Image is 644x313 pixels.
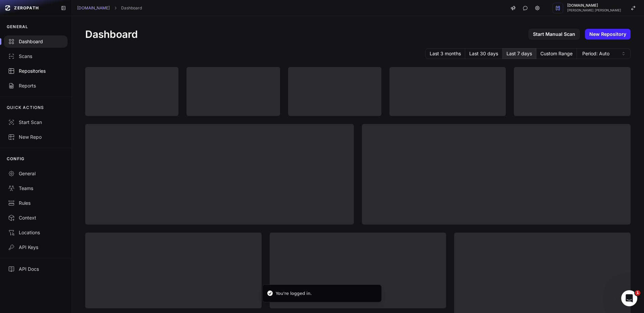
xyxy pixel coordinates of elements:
div: Dashboard [8,38,63,45]
div: Rules [8,200,63,206]
span: [PERSON_NAME] [PERSON_NAME] [567,9,621,12]
button: Last 7 days [502,48,536,59]
button: Last 30 days [465,48,502,59]
div: API Docs [8,266,63,272]
div: Teams [8,185,63,192]
button: Last 3 months [425,48,465,59]
button: Custom Range [536,48,577,59]
div: Context [8,214,63,221]
div: Locations [8,229,63,236]
span: 1 [635,290,640,296]
a: [DOMAIN_NAME] [77,5,110,11]
a: New Repository [585,29,631,40]
p: CONFIG [7,156,24,162]
a: ZEROPATH [3,3,55,13]
h1: Dashboard [85,28,138,40]
nav: breadcrumb [77,5,142,11]
iframe: Intercom live chat [621,290,637,306]
div: Start Scan [8,119,63,126]
div: New Repo [8,134,63,140]
span: [DOMAIN_NAME] [567,4,621,7]
span: ZEROPATH [14,5,39,11]
div: Reports [8,82,63,89]
div: Repositories [8,68,63,74]
div: You're logged in. [276,290,312,297]
a: Dashboard [121,5,142,11]
div: Scans [8,53,63,60]
p: QUICK ACTIONS [7,105,44,110]
div: API Keys [8,244,63,251]
svg: caret sort, [621,51,626,56]
a: Start Manual Scan [529,29,580,40]
p: GENERAL [7,24,28,29]
svg: chevron right, [113,6,118,10]
span: Period: Auto [582,50,609,57]
div: General [8,170,63,177]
